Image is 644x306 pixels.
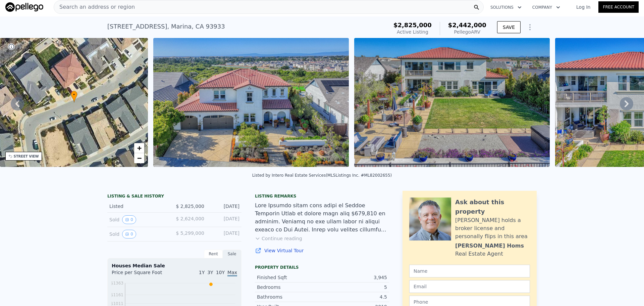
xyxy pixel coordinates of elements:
input: Email [409,280,530,293]
div: Listing remarks [255,193,389,199]
a: View Virtual Tour [255,247,389,254]
div: Listed [109,203,169,210]
span: $ 5,299,000 [176,230,204,236]
span: 10Y [216,270,225,275]
div: Property details [255,265,389,270]
div: Lore Ipsumdo sitam cons adipi el Seddoe Temporin Utlab et dolore magn aliq $679,810 en adminim. V... [255,202,389,234]
button: Continue reading [255,235,302,242]
span: $2,442,000 [448,21,486,29]
tspan: $1161 [111,293,123,297]
div: Sold [109,230,169,238]
button: View historical data [122,230,136,238]
div: • [71,91,77,102]
span: + [137,144,142,152]
a: Zoom in [134,143,144,153]
span: Search an address or region [54,3,135,11]
span: − [137,154,142,162]
button: Company [527,1,566,13]
div: LISTING & SALE HISTORY [107,193,241,200]
span: $2,825,000 [393,21,432,29]
div: [DATE] [210,203,239,210]
span: $ 2,825,000 [176,204,204,209]
div: Ask about this property [455,198,530,216]
div: Finished Sqft [257,274,322,281]
span: Active Listing [397,29,428,35]
div: STREET VIEW [14,154,39,159]
img: Pellego [5,2,43,12]
div: Pellego ARV [448,29,486,35]
div: Listed by Intero Real Estate Services (MLSListings Inc. #ML82002655) [252,173,392,178]
div: Price per Square Foot [112,269,174,280]
div: Sale [223,250,241,258]
button: SAVE [497,21,521,33]
div: Real Estate Agent [455,250,503,258]
div: [DATE] [210,215,239,224]
span: 3Y [207,270,213,275]
button: Solutions [485,1,527,13]
tspan: $1011 [111,301,123,306]
div: [PERSON_NAME] holds a broker license and personally flips in this area [455,216,530,241]
button: View historical data [122,215,136,224]
button: Show Options [523,20,537,34]
span: $ 2,624,000 [176,216,204,221]
div: Rent [204,250,223,258]
div: 3,945 [322,274,387,281]
span: Max [227,270,237,276]
div: [STREET_ADDRESS] , Marina , CA 93933 [107,22,225,31]
div: Sold [109,215,169,224]
div: 4.5 [322,294,387,300]
a: Log In [568,4,598,10]
div: Houses Median Sale [112,262,237,269]
img: Sale: 134858484 Parcel: 39199971 [153,38,349,167]
div: 5 [322,284,387,291]
div: Bedrooms [257,284,322,291]
input: Name [409,265,530,277]
div: Bathrooms [257,294,322,300]
img: Sale: 134858484 Parcel: 39199971 [354,38,550,167]
span: • [71,92,77,98]
div: [DATE] [210,230,239,238]
tspan: $1363 [111,281,123,286]
div: [PERSON_NAME] Homs [455,242,524,250]
a: Free Account [598,1,639,13]
span: 1Y [199,270,205,275]
a: Zoom out [134,153,144,163]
